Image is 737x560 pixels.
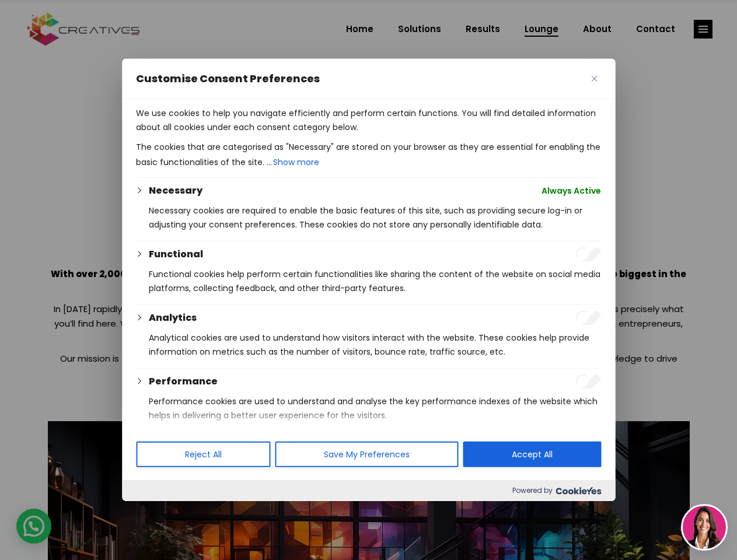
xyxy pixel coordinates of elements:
input: Enable Functional [575,247,601,261]
img: agent [683,506,726,549]
span: Always Active [542,184,601,198]
div: Powered by [122,480,615,501]
button: Necessary [149,184,202,198]
div: Customise Consent Preferences [122,59,615,501]
p: Functional cookies help perform certain functionalities like sharing the content of the website o... [149,267,601,295]
img: Cookieyes logo [556,487,601,495]
button: Save My Preferences [275,442,458,467]
button: Show more [272,154,320,170]
p: Performance cookies are used to understand and analyse the key performance indexes of the website... [149,394,601,422]
img: Close [591,76,597,82]
p: The cookies that are categorised as "Necessary" are stored on your browser as they are essential ... [136,140,601,170]
button: Performance [149,374,218,388]
button: Reject All [136,442,270,467]
input: Enable Analytics [575,311,601,325]
p: We use cookies to help you navigate efficiently and perform certain functions. You will find deta... [136,106,601,134]
p: Analytical cookies are used to understand how visitors interact with the website. These cookies h... [149,331,601,359]
span: Customise Consent Preferences [136,72,320,86]
p: Necessary cookies are required to enable the basic features of this site, such as providing secur... [149,204,601,232]
button: Analytics [149,311,197,325]
button: Functional [149,247,203,261]
button: Close [587,72,601,86]
button: Accept All [463,442,601,467]
input: Enable Performance [575,374,601,388]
